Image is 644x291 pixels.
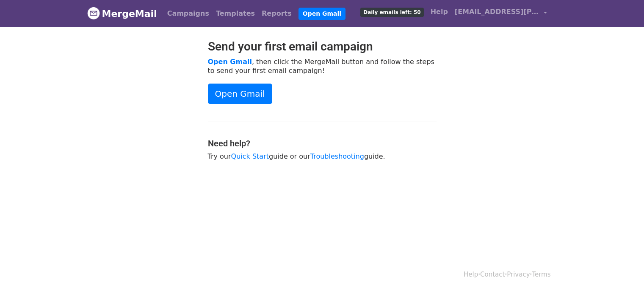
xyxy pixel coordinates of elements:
[451,3,550,23] a: [EMAIL_ADDRESS][PERSON_NAME][DOMAIN_NAME]
[480,271,505,278] a: Contact
[258,5,295,22] a: Reports
[507,271,530,278] a: Privacy
[310,152,364,160] a: Troubleshooting
[360,8,423,17] span: Daily emails left: 50
[87,7,100,20] img: MergeMail logo
[208,152,437,161] p: Try our guide or our guide.
[208,58,252,66] a: Open Gmail
[455,7,539,17] span: [EMAIL_ADDRESS][PERSON_NAME][DOMAIN_NAME]
[299,8,345,20] a: Open Gmail
[213,5,258,22] a: Templates
[164,5,213,22] a: Campaigns
[208,138,437,148] h4: Need help?
[427,3,451,20] a: Help
[208,57,437,75] p: , then click the MergeMail button and follow the steps to send your first email campaign!
[532,271,550,278] a: Terms
[464,271,478,278] a: Help
[231,152,269,160] a: Quick Start
[208,84,272,104] a: Open Gmail
[208,39,437,54] h2: Send your first email campaign
[357,3,427,20] a: Daily emails left: 50
[87,5,157,22] a: MergeMail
